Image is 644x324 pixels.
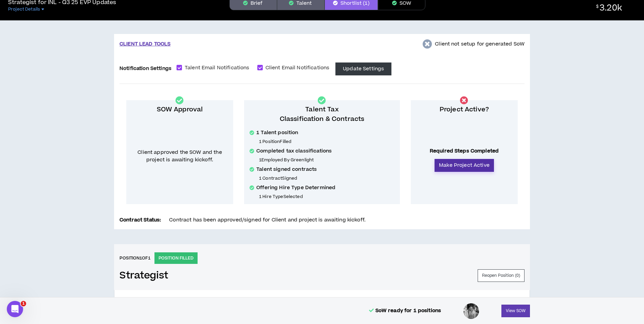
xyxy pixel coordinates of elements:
[21,301,26,306] span: 1
[7,301,23,317] iframe: Intercom live chat
[259,194,394,199] p: 1 Hire Type Selected
[369,307,441,314] p: SoW ready for 1 positions
[259,139,394,144] p: 1 Position Filled
[259,157,394,163] p: 1 Employed By Greenlight
[119,255,150,261] h6: Position 1 of 1
[596,4,599,10] sup: $
[182,64,252,72] span: Talent Email Notifications
[263,64,332,72] span: Client Email Notifications
[119,270,168,282] a: Strategist
[501,305,530,317] button: View SOW
[132,105,228,114] p: SOW Approval
[430,147,499,155] p: Required Steps Completed
[435,40,525,48] p: Client not setup for generated SoW
[154,252,198,264] p: POSITION FILLED
[600,2,622,14] span: 3.20k
[256,129,298,136] span: 1 Talent position
[256,148,332,155] span: Completed tax classifications
[256,184,335,191] span: Offering Hire Type Determined
[259,176,394,181] p: 1 Contract Signed
[416,105,512,114] p: Project Active?
[169,216,366,223] span: Contract has been approved/signed for Client and project is awaiting kickoff.
[119,216,161,224] p: Contract Status:
[119,62,171,74] label: Notification Settings
[8,6,40,12] span: Project Details
[250,105,394,124] p: Talent Tax Classification & Contracts
[435,159,494,172] button: Make Project Active
[137,149,222,163] span: Client approved the SOW and the project is awaiting kickoff.
[463,303,480,320] div: Kaitlin C.
[478,269,525,282] button: Reopen Position (0)
[256,166,317,173] span: Talent signed contracts
[335,62,391,75] button: Update Settings
[119,40,170,48] p: CLIENT LEAD TOOLS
